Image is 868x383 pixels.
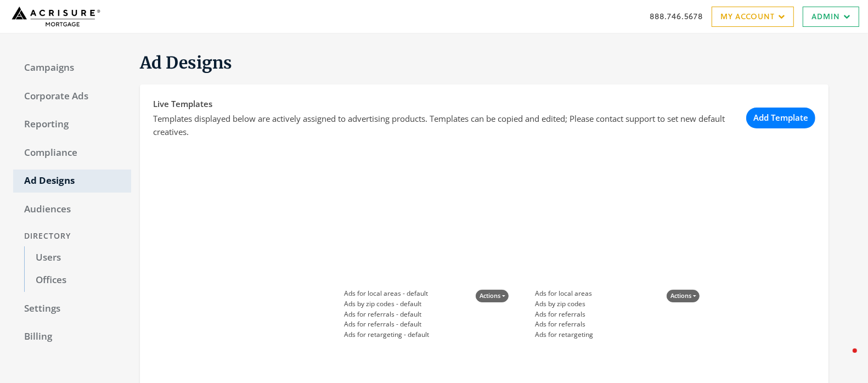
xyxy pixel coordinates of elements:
[476,290,509,302] button: Actions
[803,7,859,27] a: Admin
[712,7,794,27] a: My Account
[344,330,429,340] small: Ads for retargeting - default
[24,269,131,292] a: Offices
[344,309,429,320] small: Ads for referrals - default
[344,289,429,299] small: Ads for local areas - default
[13,297,131,320] a: Settings
[535,319,593,330] small: Ads for referrals
[153,98,746,112] div: Live Templates
[667,290,700,302] button: Actions
[344,319,429,330] small: Ads for referrals - default
[13,170,131,193] a: Ad Designs
[746,108,815,128] button: Add Template
[535,289,593,299] small: Ads for local areas
[535,309,593,320] small: Ads for referrals
[535,299,593,309] small: Ads by zip codes
[535,330,593,340] small: Ads for retargeting
[344,299,429,309] small: Ads by zip codes - default
[24,246,131,269] a: Users
[13,198,131,221] a: Audiences
[153,112,746,138] div: Templates displayed below are actively assigned to advertising products. Templates can be copied ...
[13,113,131,136] a: Reporting
[650,10,703,22] a: 888.746.5678
[13,142,131,165] a: Compliance
[140,52,828,74] h1: Ad Designs
[13,57,131,80] a: Campaigns
[9,3,102,30] img: Adwerx
[13,226,131,246] div: Directory
[831,346,857,372] iframe: Intercom live chat
[13,85,131,108] a: Corporate Ads
[13,325,131,348] a: Billing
